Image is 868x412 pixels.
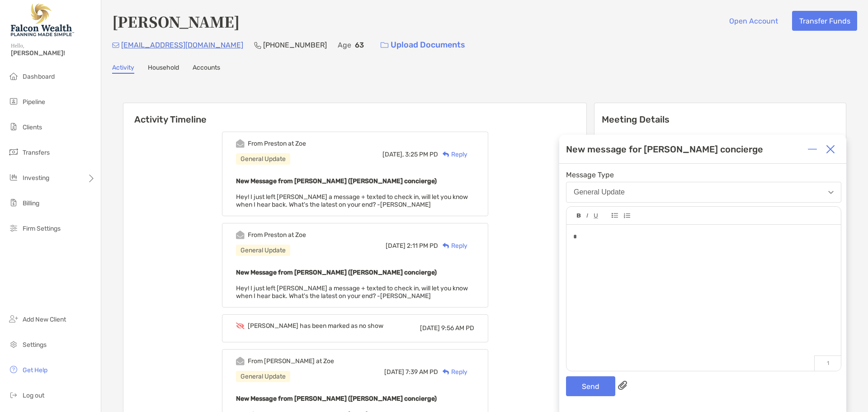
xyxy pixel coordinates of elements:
[566,170,841,179] span: Message Type
[407,242,438,250] span: 2:11 PM PD
[586,213,588,218] img: Editor control icon
[8,364,19,375] img: get-help icon
[236,269,437,276] b: New Message from [PERSON_NAME] ([PERSON_NAME] concierge)
[123,103,586,125] h6: Activity Timeline
[8,197,19,208] img: billing icon
[8,172,19,183] img: investing icon
[263,39,327,51] p: [PHONE_NUMBER]
[577,213,581,218] img: Editor control icon
[23,98,45,106] span: Pipeline
[566,182,841,203] button: General Update
[112,11,240,32] h4: [PERSON_NAME]
[23,341,47,349] span: Settings
[148,64,179,74] a: Household
[382,151,404,158] span: [DATE],
[406,368,438,376] span: 7:39 AM PD
[8,147,19,157] img: transfers icon
[375,35,471,55] a: Upload Documents
[236,153,290,165] div: General Update
[23,199,39,207] span: Billing
[23,123,42,131] span: Clients
[23,366,47,374] span: Get Help
[248,322,383,330] div: [PERSON_NAME] has been marked as no show
[23,316,66,323] span: Add New Client
[112,64,134,74] a: Activity
[8,121,19,132] img: clients icon
[808,145,817,154] img: Expand or collapse
[826,145,835,154] img: Close
[236,357,245,365] img: Event icon
[23,174,49,182] span: Investing
[236,177,437,185] b: New Message from [PERSON_NAME] ([PERSON_NAME] concierge)
[438,241,467,251] div: Reply
[23,225,61,232] span: Firm Settings
[23,392,44,399] span: Log out
[8,313,19,324] img: add_new_client icon
[236,322,245,329] img: Event icon
[594,213,598,218] img: Editor control icon
[566,144,763,155] div: New message for [PERSON_NAME] concierge
[618,381,627,390] img: paperclip attachments
[792,11,857,31] button: Transfer Funds
[248,231,306,239] div: From Preston at Zoe
[722,11,785,31] button: Open Account
[443,243,449,249] img: Reply icon
[254,42,261,49] img: Phone Icon
[236,193,468,208] span: Hey! I just left [PERSON_NAME] a message + texted to check in, will let you know when I hear back...
[236,371,290,382] div: General Update
[384,368,404,376] span: [DATE]
[381,42,388,48] img: button icon
[23,149,50,156] span: Transfers
[236,395,437,403] b: New Message from [PERSON_NAME] ([PERSON_NAME] concierge)
[8,339,19,350] img: settings icon
[23,73,55,81] span: Dashboard
[602,114,839,125] p: Meeting Details
[8,389,19,400] img: logout icon
[386,242,406,250] span: [DATE]
[236,245,290,256] div: General Update
[420,324,440,332] span: [DATE]
[193,64,220,74] a: Accounts
[441,324,474,332] span: 9:56 AM PD
[612,213,618,218] img: Editor control icon
[8,71,19,81] img: dashboard icon
[443,369,449,375] img: Reply icon
[438,367,467,377] div: Reply
[443,152,449,157] img: Reply icon
[338,39,351,51] p: Age
[248,140,306,147] div: From Preston at Zoe
[574,188,625,196] div: General Update
[355,39,364,51] p: 63
[121,39,243,51] p: [EMAIL_ADDRESS][DOMAIN_NAME]
[236,284,468,300] span: Hey! I just left [PERSON_NAME] a message + texted to check in, will let you know when I hear back...
[828,191,834,194] img: Open dropdown arrow
[236,231,245,239] img: Event icon
[11,49,95,57] span: [PERSON_NAME]!
[8,96,19,107] img: pipeline icon
[814,355,841,371] p: 1
[405,151,438,158] span: 3:25 PM PD
[438,150,467,159] div: Reply
[248,357,334,365] div: From [PERSON_NAME] at Zoe
[566,376,615,396] button: Send
[8,223,19,233] img: firm-settings icon
[623,213,630,218] img: Editor control icon
[236,139,245,148] img: Event icon
[11,4,74,36] img: Falcon Wealth Planning Logo
[112,43,119,48] img: Email Icon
